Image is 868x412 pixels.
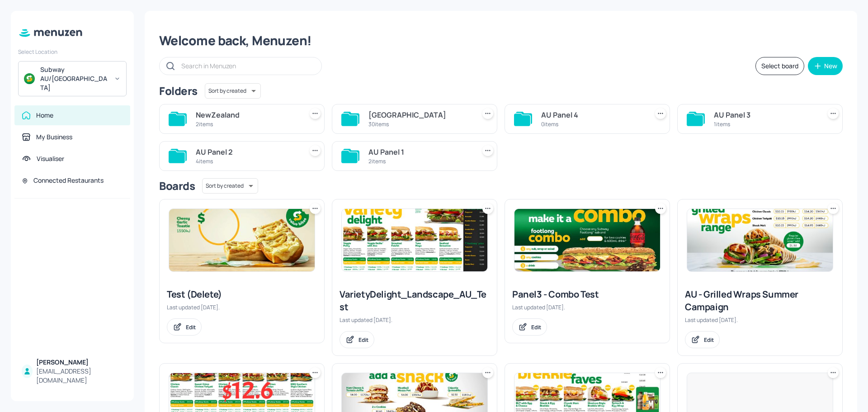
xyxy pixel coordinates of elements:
[755,57,804,75] button: Select board
[531,323,541,331] div: Edit
[541,120,644,128] div: 0 items
[24,73,35,84] img: avatar
[368,157,472,165] div: 2 items
[196,109,299,120] div: NewZealand
[167,303,317,311] div: Last updated [DATE].
[714,109,817,120] div: AU Panel 3
[196,157,299,165] div: 4 items
[196,147,299,157] div: AU Panel 2
[205,82,261,100] div: Sort by created
[36,358,123,367] div: [PERSON_NAME]
[159,179,195,193] div: Boards
[196,120,299,128] div: 2 items
[159,84,198,98] div: Folders
[159,33,843,49] div: Welcome back, Menuzen!
[37,154,64,163] div: Visualiser
[685,316,835,324] div: Last updated [DATE].
[202,177,258,195] div: Sort by created
[36,367,123,385] div: [EMAIL_ADDRESS][DOMAIN_NAME]
[808,57,843,75] button: New
[368,120,472,128] div: 30 items
[514,209,660,271] img: 2025-08-07-1754562241714zf1t2x7jm3b.jpeg
[33,176,104,185] div: Connected Restaurants
[40,65,108,92] div: Subway AU/[GEOGRAPHIC_DATA]
[186,323,196,331] div: Edit
[704,336,714,344] div: Edit
[824,63,837,69] div: New
[512,303,662,311] div: Last updated [DATE].
[512,288,662,301] div: Panel3 - Combo Test
[167,288,317,301] div: Test (Delete)
[687,209,833,271] img: 2024-12-19-1734584245950k86txo84it.jpeg
[368,147,472,157] div: AU Panel 1
[36,133,72,142] div: My Business
[340,288,490,313] div: VarietyDelight_Landscape_AU_Test
[36,111,53,120] div: Home
[368,109,472,120] div: [GEOGRAPHIC_DATA]
[169,209,315,271] img: 2025-08-06-1754450030621rezxp7sluh.jpeg
[18,48,127,56] div: Select Location
[181,59,312,72] input: Search in Menuzen
[714,120,817,128] div: 1 items
[541,109,644,120] div: AU Panel 4
[685,288,835,313] div: AU - Grilled Wraps Summer Campaign
[342,209,487,271] img: 2025-07-25-1753414761579afykj6w6vp.jpeg
[340,316,490,324] div: Last updated [DATE].
[359,336,368,344] div: Edit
